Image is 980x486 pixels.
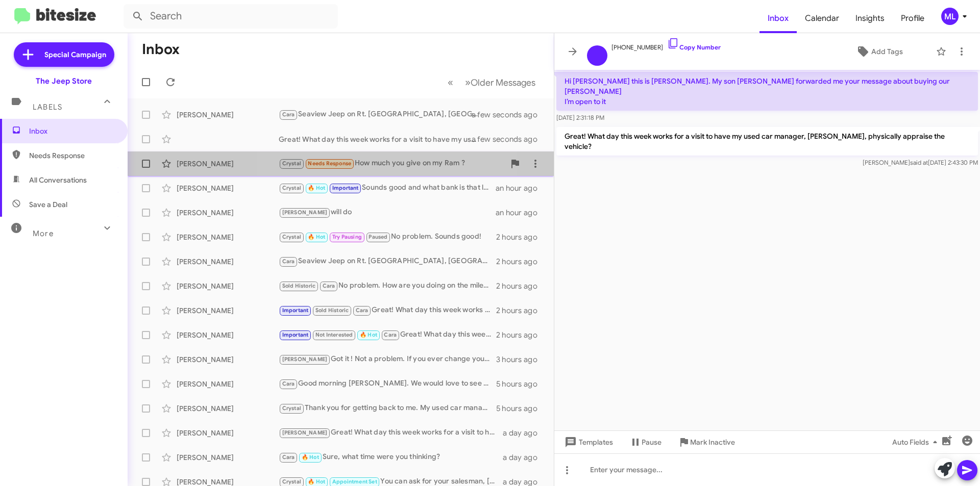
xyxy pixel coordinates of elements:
div: will do [279,207,496,218]
span: Crystal [282,478,301,485]
div: [PERSON_NAME] [177,403,279,414]
span: Important [282,307,309,314]
div: No problem. Sounds good! [279,231,496,243]
span: 🔥 Hot [308,478,325,485]
div: The Jeep Store [36,76,92,86]
div: [PERSON_NAME] [177,452,279,463]
div: 5 hours ago [496,379,546,389]
div: Sounds good and what bank is that lease thru? [279,182,496,194]
button: Mark Inactive [670,433,743,451]
span: More [33,229,54,238]
div: [PERSON_NAME] [177,110,279,120]
span: [PHONE_NUMBER] [611,37,721,53]
span: 🔥 Hot [308,185,325,191]
a: Inbox [759,4,797,33]
span: 🔥 Hot [360,331,377,338]
div: [PERSON_NAME] [177,305,279,316]
span: [PERSON_NAME] [282,429,328,436]
div: an hour ago [496,183,546,193]
div: 2 hours ago [496,330,546,340]
span: Mark Inactive [690,433,735,451]
button: Next [459,72,542,93]
span: Cara [282,454,295,461]
div: [PERSON_NAME] [177,330,279,340]
span: Save a Deal [29,199,67,210]
button: Auto Fields [884,433,949,451]
div: Great! What day this week works for a visit to have my used car manager, [PERSON_NAME], physicall... [279,134,484,144]
div: a few seconds ago [484,134,546,144]
div: Great! What day this week works for a visit to have my used car manager, [PERSON_NAME], physicall... [279,427,503,439]
span: Cara [282,380,295,387]
span: Templates [562,433,613,451]
div: a few seconds ago [484,110,546,120]
div: Got it ! Not a problem. If you ever change your mind where you are in better shape feel free to r... [279,353,496,365]
span: Cara [323,283,335,289]
span: Cara [282,111,295,118]
div: 2 hours ago [496,281,546,291]
span: Sold Historic [282,283,316,289]
a: Special Campaign [14,42,114,67]
div: Good morning [PERSON_NAME]. We would love to see the RAM. What day this week works for an apprais... [279,378,496,390]
div: [PERSON_NAME] [177,232,279,242]
span: [PERSON_NAME] [DATE] 2:43:30 PM [863,159,978,166]
div: Great! What day this week works for a visit with my used car manager, [PERSON_NAME], for a physic... [279,304,496,316]
span: [PERSON_NAME] [282,356,328,363]
div: a day ago [503,452,546,463]
div: Thank you for getting back to me. My used car manager, [PERSON_NAME], would need to physically se... [279,402,496,414]
span: [DATE] 2:31:18 PM [556,114,604,121]
span: Cara [356,307,369,314]
span: Cara [384,331,397,338]
div: [PERSON_NAME] [177,281,279,291]
div: [PERSON_NAME] [177,159,279,169]
span: Important [282,331,309,338]
a: Profile [893,4,933,33]
div: 2 hours ago [496,305,546,316]
span: Appointment Set [332,478,377,485]
span: « [448,76,453,89]
nav: Page navigation example [442,72,542,93]
span: Labels [33,103,62,112]
span: Auto Fields [892,433,941,451]
button: Add Tags [826,42,931,61]
div: Sure, what time were you thinking? [279,451,503,463]
span: Older Messages [471,77,535,88]
span: Crystal [282,405,301,412]
span: 🔥 Hot [308,234,325,240]
span: Crystal [282,160,301,167]
a: Insights [847,4,893,33]
span: said at [910,159,928,166]
div: [PERSON_NAME] [177,379,279,389]
div: an hour ago [496,208,546,218]
div: a day ago [503,428,546,438]
p: Hi [PERSON_NAME] this is [PERSON_NAME]. My son [PERSON_NAME] forwarded me your message about buyi... [556,72,978,111]
p: Great! What day this week works for a visit to have my used car manager, [PERSON_NAME], physicall... [556,127,978,156]
div: 2 hours ago [496,232,546,242]
div: 2 hours ago [496,257,546,267]
span: Important [332,185,359,191]
h1: Inbox [142,41,180,58]
div: [PERSON_NAME] [177,208,279,218]
div: [PERSON_NAME] [177,183,279,193]
a: Copy Number [667,43,721,51]
span: Try Pausing [332,234,362,240]
span: Cara [282,258,295,265]
span: [PERSON_NAME] [282,209,328,216]
div: Great! What day this week works for a visit with my used car manager, [PERSON_NAME], for a physic... [279,329,496,341]
a: Calendar [797,4,847,33]
div: Seaview Jeep on Rt. [GEOGRAPHIC_DATA], [GEOGRAPHIC_DATA]. Right next to the entrance to the [GEOG... [279,109,484,120]
span: Paused [369,234,387,240]
span: Needs Response [308,160,351,167]
span: 🔥 Hot [302,454,319,461]
span: Special Campaign [44,49,106,60]
span: Not Interested [315,331,353,338]
div: How much you give on my Ram ? [279,158,505,169]
div: No problem. How are you doing on the miles? [279,280,496,292]
span: Needs Response [29,150,116,161]
button: Pause [621,433,670,451]
div: Seaview Jeep on Rt. [GEOGRAPHIC_DATA], [GEOGRAPHIC_DATA]. Right next to the entrance to the [GEOG... [279,255,496,267]
span: Sold Historic [315,307,349,314]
